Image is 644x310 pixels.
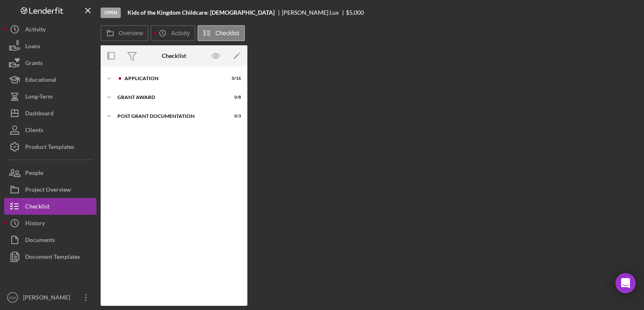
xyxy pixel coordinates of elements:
[117,114,220,119] div: Post Grant Documentation
[25,71,56,90] div: Educational
[4,164,96,181] button: People
[117,95,220,100] div: Grant Award
[25,181,71,200] div: Project Overview
[101,25,148,41] button: Overview
[25,105,54,124] div: Dashboard
[4,232,96,248] button: Documents
[25,248,80,267] div: Document Templates
[10,295,16,300] text: KM
[125,76,220,81] div: Application
[151,25,195,41] button: Activity
[4,71,96,88] button: Educational
[171,30,190,36] label: Activity
[226,114,241,119] div: 0 / 3
[4,248,96,265] button: Document Templates
[197,25,245,41] button: Checklist
[25,215,45,234] div: History
[4,21,96,38] button: Activity
[101,8,121,18] div: Open
[282,9,346,16] div: [PERSON_NAME] Lux
[162,52,186,59] div: Checklist
[25,198,49,217] div: Checklist
[127,9,275,16] b: Kids of the Kingdom Childcare: [DEMOGRAPHIC_DATA]
[25,122,43,141] div: Clients
[4,122,96,138] button: Clients
[25,38,40,57] div: Loans
[226,95,241,100] div: 0 / 8
[4,215,96,232] button: History
[226,76,241,81] div: 0 / 16
[4,289,96,306] button: KM[PERSON_NAME]
[25,55,43,73] div: Grants
[25,232,55,250] div: Documents
[615,273,636,293] div: Open Intercom Messenger
[119,30,143,36] label: Overview
[21,289,75,308] div: [PERSON_NAME]
[4,38,96,55] button: Loans
[25,164,43,183] div: People
[4,198,96,215] button: Checklist
[346,9,364,16] span: $5,000
[4,181,96,198] button: Project Overview
[25,138,74,157] div: Product Templates
[4,55,96,71] button: Grants
[25,21,46,40] div: Activity
[4,138,96,155] button: Product Templates
[216,30,239,36] label: Checklist
[4,105,96,122] button: Dashboard
[25,88,53,107] div: Long-Term
[4,88,96,105] button: Long-Term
